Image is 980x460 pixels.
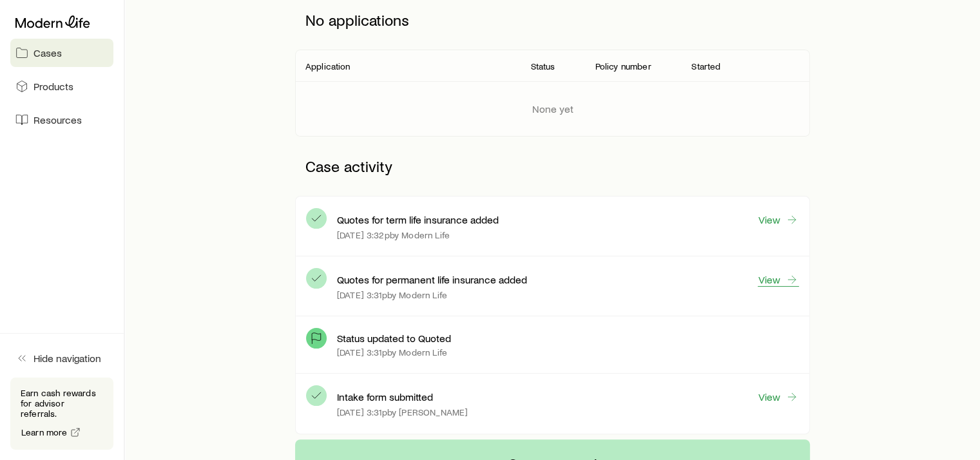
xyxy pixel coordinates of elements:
[10,72,113,101] a: Products
[305,61,351,72] p: Application
[337,332,451,345] p: Status updated to Quoted
[10,378,113,450] div: Earn cash rewards for advisor referrals.Learn more
[758,273,799,287] a: View
[337,230,450,240] p: [DATE] 3:32p by Modern Life
[10,344,113,372] button: Hide navigation
[337,213,499,226] p: Quotes for term life insurance added
[34,113,82,126] span: Resources
[21,388,103,419] p: Earn cash rewards for advisor referrals.
[758,390,799,404] a: View
[295,1,810,39] p: No applications
[337,347,447,358] p: [DATE] 3:31p by Modern Life
[758,213,799,227] a: View
[10,39,113,67] a: Cases
[337,407,468,417] p: [DATE] 3:31p by [PERSON_NAME]
[532,102,573,115] p: None yet
[21,428,68,437] span: Learn more
[337,273,527,286] p: Quotes for permanent life insurance added
[337,290,447,300] p: [DATE] 3:31p by Modern Life
[34,46,62,59] span: Cases
[34,352,101,365] span: Hide navigation
[34,80,73,93] span: Products
[295,147,810,186] p: Case activity
[531,61,555,72] p: Status
[10,106,113,134] a: Resources
[595,61,651,72] p: Policy number
[691,61,720,72] p: Started
[337,390,433,403] p: Intake form submitted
